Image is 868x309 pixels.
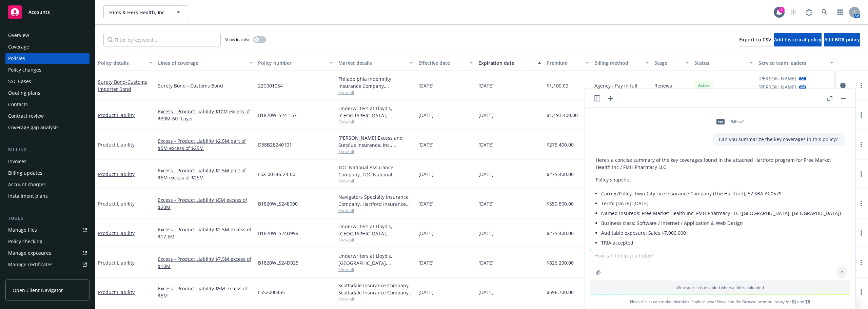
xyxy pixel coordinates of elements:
[857,288,865,296] a: more
[712,113,745,130] div: pdfFMH.pdf
[478,82,494,89] span: [DATE]
[338,164,413,178] div: TDC National Assurance Company, TDC National Assurance Company, CRC Group
[692,55,756,71] button: Status
[601,238,845,248] li: TRIA accepted
[857,258,865,267] a: more
[697,82,711,89] span: Active
[5,236,90,247] a: Policy checking
[258,289,285,296] span: LSS2000455
[418,230,434,237] span: [DATE]
[8,122,59,133] div: Coverage gap analysis
[5,53,90,64] a: Policies
[758,83,796,91] a: [PERSON_NAME]
[8,191,48,201] div: Installment plans
[98,59,145,66] div: Policy details
[418,141,434,148] span: [DATE]
[158,59,245,66] div: Lines of coverage
[478,59,534,66] div: Expiration date
[8,76,31,87] div: SSC Cases
[8,179,46,190] div: Account charges
[158,82,253,89] a: Surety Bond - Customs Bond
[654,59,682,66] div: Stage
[758,75,796,82] a: [PERSON_NAME]
[338,134,413,149] div: [PERSON_NAME] Excess and Surplus Insurance, Inc., [PERSON_NAME] Group, CRC Group
[716,119,725,124] span: pdf
[596,156,845,171] p: Here’s a concise summary of the key coverages found in the attached Hartford program for Free Mar...
[418,200,434,207] span: [DATE]
[418,289,434,296] span: [DATE]
[739,33,771,46] button: Export to CSV
[98,259,135,266] a: Product Liability
[730,119,744,124] span: FMH.pdf
[103,5,188,19] button: Hims & Hers Health, Inc.
[5,215,90,222] div: Tools
[338,208,413,213] span: Show all
[98,289,135,295] a: Product Liability
[739,36,771,43] span: Export to CSV
[547,112,578,119] span: $1,193,400.00
[601,189,845,198] li: Carrier/Policy: Twin City Fire Insurance Company (The Hartford), 57 SBA AC0579
[418,82,434,89] span: [DATE]
[258,112,297,119] span: B1820WLS24-157
[95,55,155,71] button: Policy details
[547,82,568,89] span: $1,100.00
[416,55,476,71] button: Effective date
[824,33,860,46] button: Add BOR policy
[8,41,29,52] div: Coverage
[478,171,494,178] span: [DATE]
[338,119,413,125] span: Show all
[857,229,865,237] a: more
[8,64,41,75] div: Policy changes
[774,33,822,46] button: Add historical policy
[857,111,865,119] a: more
[258,200,298,207] span: B1820WLS24E000
[547,59,582,66] div: Premium
[476,55,544,71] button: Expiration date
[5,76,90,87] a: SSC Cases
[601,198,845,208] li: Term: [DATE]–[DATE]
[5,64,90,75] a: Policy changes
[694,59,746,66] div: Status
[155,55,255,71] button: Lines of coverage
[839,81,847,90] a: circleInformation
[158,108,253,122] a: Excess - Product Liability $10M excess of $30M-6th Layer
[478,112,494,119] span: [DATE]
[478,141,494,148] span: [DATE]
[5,168,90,178] a: Billing updates
[594,285,846,290] p: Web search is disabled when a file is uploaded
[5,259,90,270] a: Manage certificates
[338,223,413,237] div: Underwriters at Lloyd's, [GEOGRAPHIC_DATA], [PERSON_NAME] of London, CRC Group
[258,141,292,148] span: D38B2B240101
[5,88,90,98] a: Quoting plans
[787,5,800,19] a: Start snowing
[756,55,836,71] button: Service team leaders
[418,171,434,178] span: [DATE]
[5,225,90,235] a: Manage files
[98,200,135,207] a: Product Liability
[857,140,865,149] a: more
[338,252,413,267] div: Underwriters at Lloyd's, [GEOGRAPHIC_DATA], [PERSON_NAME] of London, CRC Group
[547,259,574,266] span: $826,200.00
[418,259,434,266] span: [DATE]
[774,36,822,43] span: Add historical policy
[758,59,826,66] div: Service team leaders
[8,236,42,247] div: Policy checking
[8,259,53,270] div: Manage certificates
[28,9,50,15] span: Accounts
[544,55,592,71] button: Premium
[338,193,413,208] div: Navigators Specialty Insurance Company, Hartford Insurance Group, CRC Group
[5,156,90,167] a: Invoices
[8,156,26,167] div: Invoices
[601,208,845,218] li: Named insureds: Free Market Health Inc; FMH Pharmacy LLC ([GEOGRAPHIC_DATA], [GEOGRAPHIC_DATA])
[592,55,652,71] button: Billing method
[478,259,494,266] span: [DATE]
[8,111,44,121] div: Contract review
[478,200,494,207] span: [DATE]
[857,170,865,178] a: more
[5,271,90,282] a: Manage claims
[338,282,413,296] div: Scottsdale Insurance Company, Scottsdale Insurance Company (Nationwide), CRC Group
[158,167,253,181] a: Excess - Product Liability $2.5M part of $5M excess of $25M
[338,59,406,66] div: Market details
[601,218,845,228] li: Business class: Software / Internet / Application & Web Design
[258,59,325,66] div: Policy number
